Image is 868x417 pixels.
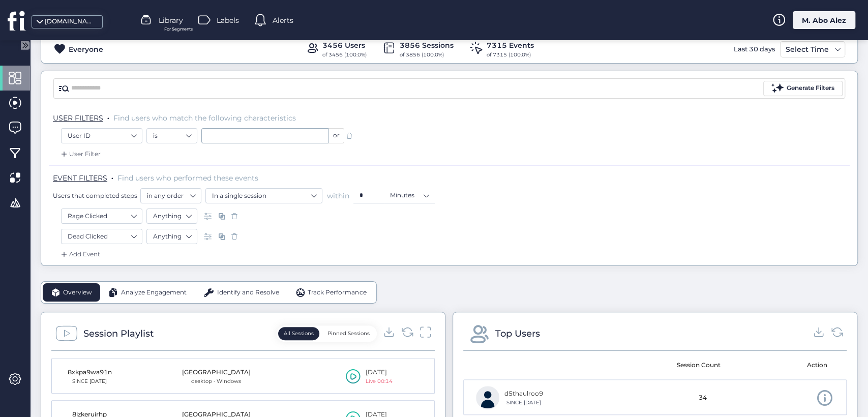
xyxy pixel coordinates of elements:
[322,327,375,340] button: Pinned Sessions
[121,288,187,297] span: Analyze Engagement
[69,44,103,55] div: Everyone
[111,171,113,182] span: .
[117,173,258,183] span: Find users who performed these events
[59,249,100,259] div: Add Event
[53,113,103,123] span: USER FILTERS
[400,40,454,51] div: 3856 Sessions
[217,15,239,26] span: Labels
[390,188,429,203] nz-select-item: Minutes
[328,128,344,143] div: or
[63,288,92,297] span: Overview
[153,128,191,143] nz-select-item: is
[322,51,367,59] div: of 3456 (100.0%)
[153,208,191,224] nz-select-item: Anything
[182,377,251,385] div: desktop · Windows
[68,128,136,143] nz-select-item: User ID
[68,208,136,224] nz-select-item: Rage Clicked
[366,368,393,377] div: [DATE]
[366,377,393,385] div: Live 00:14
[45,17,96,26] div: [DOMAIN_NAME]
[217,288,279,297] span: Identify and Resolve
[113,113,296,123] span: Find users who match the following characteristics
[322,40,367,51] div: 3456 Users
[83,326,154,341] div: Session Playlist
[793,11,855,29] div: M. Abo Alez
[59,149,101,159] div: User Filter
[745,351,840,379] mat-header-cell: Action
[68,229,136,244] nz-select-item: Dead Clicked
[731,41,777,57] div: Last 30 days
[273,15,293,26] span: Alerts
[64,377,115,385] div: SINCE [DATE]
[504,399,543,407] div: SINCE [DATE]
[107,111,109,122] span: .
[64,368,115,377] div: 8xkpa9wa91n
[783,43,831,55] div: Select Time
[763,81,843,96] button: Generate Filters
[787,83,834,93] div: Generate Filters
[278,327,319,340] button: All Sessions
[699,393,707,403] span: 34
[487,40,534,51] div: 7315 Events
[159,15,183,26] span: Library
[212,188,316,203] nz-select-item: In a single session
[651,351,745,379] mat-header-cell: Session Count
[153,229,191,244] nz-select-item: Anything
[53,191,137,200] span: Users that completed steps
[182,368,251,377] div: [GEOGRAPHIC_DATA]
[504,389,543,399] div: d5thaulroo9
[327,191,349,201] span: within
[164,26,193,33] span: For Segments
[147,188,195,203] nz-select-item: in any order
[495,326,540,341] div: Top Users
[400,51,454,59] div: of 3856 (100.0%)
[53,173,107,183] span: EVENT FILTERS
[308,288,366,297] span: Track Performance
[487,51,534,59] div: of 7315 (100.0%)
